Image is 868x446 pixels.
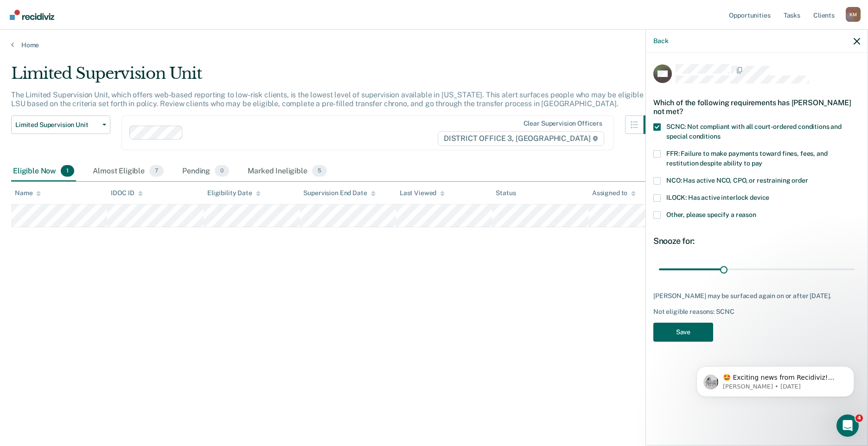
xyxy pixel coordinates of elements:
span: FFR: Failure to make payments toward fines, fees, and restitution despite ability to pay [666,150,828,167]
button: Back [653,37,668,45]
span: SCNC: Not compliant with all court-ordered conditions and special conditions [666,123,842,140]
span: 4 [855,414,863,422]
div: IDOC ID [111,189,142,197]
span: 0 [215,165,229,177]
div: Limited Supervision Unit [11,64,662,90]
div: Assigned to [592,189,636,197]
button: Save [653,323,713,342]
div: [PERSON_NAME] may be surfaced again on or after [DATE]. [653,292,860,300]
span: DISTRICT OFFICE 3, [GEOGRAPHIC_DATA] [438,131,604,146]
div: Snooze for: [653,236,860,246]
a: Home [11,41,857,49]
button: Profile dropdown button [846,7,861,22]
div: K M [846,7,861,22]
iframe: Intercom live chat [836,414,859,437]
div: Status [496,189,516,197]
div: Which of the following requirements has [PERSON_NAME] not met? [653,91,860,123]
div: Almost Eligible [91,161,166,182]
iframe: Intercom notifications message [683,347,868,412]
span: Other, please specify a reason [666,211,756,218]
div: Not eligible reasons: SCNC [653,308,860,316]
img: Recidiviz [10,10,54,20]
span: 5 [312,165,327,177]
div: Name [15,189,41,197]
div: Marked Ineligible [246,161,329,182]
div: Eligibility Date [207,189,261,197]
div: Last Viewed [400,189,445,197]
span: Limited Supervision Unit [15,121,99,129]
div: Supervision End Date [303,189,375,197]
span: 7 [149,165,164,177]
div: Clear supervision officers [523,120,602,127]
p: The Limited Supervision Unit, which offers web-based reporting to low-risk clients, is the lowest... [11,90,655,108]
div: Eligible Now [11,161,76,182]
span: ILOCK: Has active interlock device [666,194,769,201]
div: Pending [180,161,231,182]
span: NCO: Has active NCO, CPO, or restraining order [666,177,808,184]
span: 1 [61,165,74,177]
